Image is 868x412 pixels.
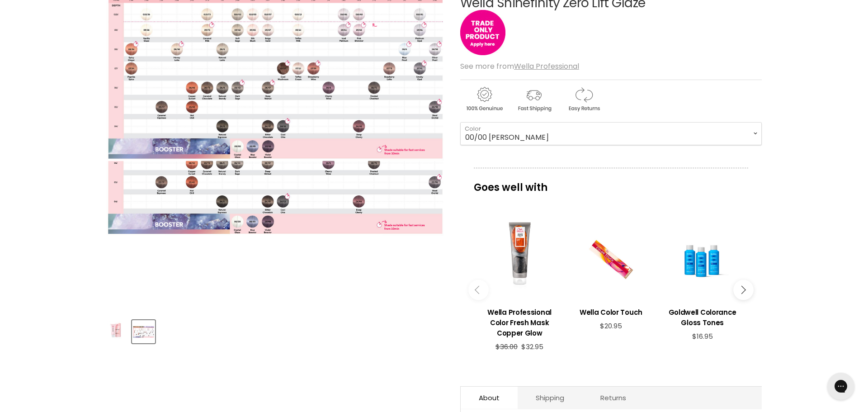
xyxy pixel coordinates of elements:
[510,85,558,113] img: shipping.gif
[570,307,652,317] h3: Wella Color Touch
[478,300,561,343] a: View product:Wella Professional Color Fresh Mask Copper Glow
[478,307,561,338] h3: Wella Professional Color Fresh Mask Copper Glow
[514,61,579,71] a: Wella Professional
[692,331,713,341] span: $16.95
[570,300,652,322] a: View product:Wella Color Touch
[105,317,445,343] div: Product thumbnails
[600,321,622,331] span: $20.95
[107,321,128,342] img: Wella Shinefinity Zero Lift Glaze
[133,326,154,338] img: Wella Shinefinity Zero Lift Glaze
[560,85,608,113] img: returns.gif
[521,342,543,351] span: $32.95
[460,61,579,71] span: See more from
[661,307,744,328] h3: Goldwell Colorance Gloss Tones
[474,168,748,198] p: Goes well with
[460,85,508,113] img: genuine.gif
[132,320,155,343] button: Wella Shinefinity Zero Lift Glaze
[518,387,582,409] a: Shipping
[582,387,644,409] a: Returns
[823,369,859,403] iframe: Gorgias live chat messenger
[460,10,505,55] img: tradeonly_small.jpg
[461,387,518,409] a: About
[661,300,744,332] a: View product:Goldwell Colorance Gloss Tones
[495,342,518,351] span: $36.00
[106,320,129,343] button: Wella Shinefinity Zero Lift Glaze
